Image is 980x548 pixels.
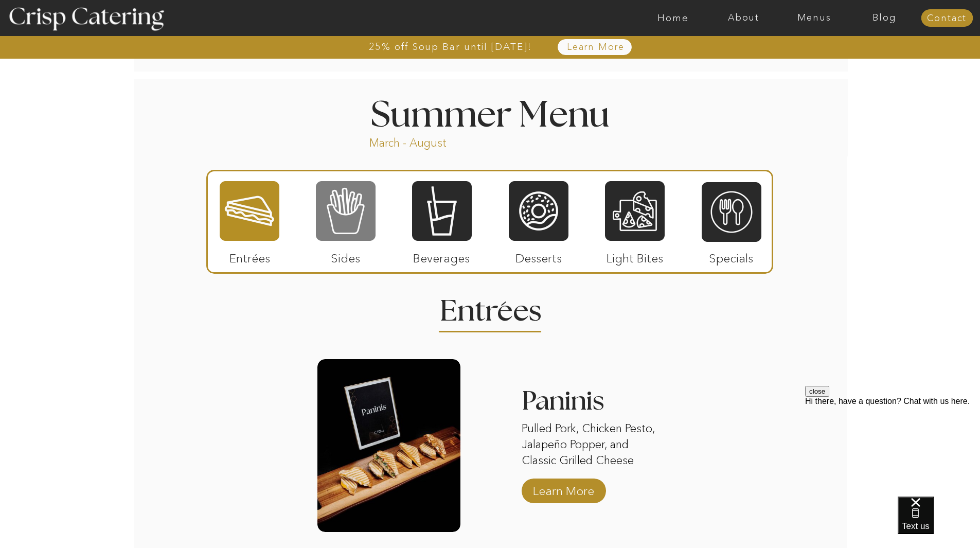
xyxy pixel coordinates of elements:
[311,241,380,271] p: Sides
[638,13,708,23] a: Home
[805,386,980,509] iframe: podium webchat widget prompt
[898,497,980,548] iframe: podium webchat widget bubble
[708,13,779,23] a: About
[505,241,573,271] p: Desserts
[522,388,665,421] h3: Paninis
[522,421,665,470] p: Pulled Pork, Chicken Pesto, Jalapeño Popper, and Classic Grilled Cheese
[529,473,598,503] a: Learn More
[543,42,649,52] a: Learn More
[697,241,765,271] p: Specials
[601,241,669,271] p: Light Bites
[921,13,973,24] a: Contact
[216,241,284,271] p: Entrées
[849,13,920,23] a: Blog
[369,135,511,147] p: March - August
[347,98,633,128] h1: Summer Menu
[440,297,541,317] h2: Entrees
[332,42,569,52] a: 25% off Soup Bar until [DATE]!
[779,13,849,23] a: Menus
[407,241,476,271] p: Beverages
